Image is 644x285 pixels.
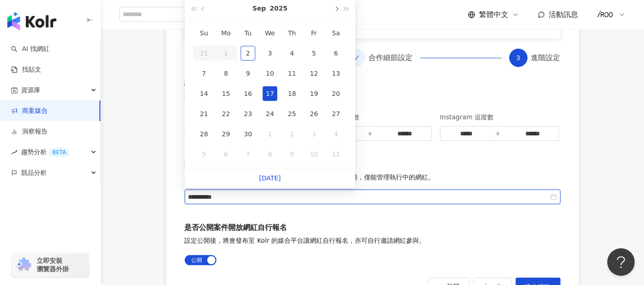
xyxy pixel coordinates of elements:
div: 1 [263,127,277,141]
div: 20 [329,86,343,101]
span: 繁體中文 [479,10,508,20]
a: searchAI 找網紅 [11,45,50,54]
th: Th [281,23,303,43]
a: 找貼文 [11,65,41,74]
td: 2025-09-11 [281,63,303,84]
img: logo.png [597,6,614,23]
td: 2025-10-11 [325,144,347,164]
div: 15 [219,86,233,101]
div: 24 [263,106,277,121]
td: 2025-10-08 [259,144,281,164]
div: 7 [197,66,211,81]
th: Fr [303,23,325,43]
div: 進階設定 [531,49,561,67]
th: Mo [215,23,237,43]
div: 28 [197,127,211,141]
td: 2025-09-22 [215,104,237,124]
div: 11 [329,147,343,162]
div: 27 [329,106,343,121]
iframe: Help Scout Beacon - Open [607,248,635,276]
div: 8 [263,147,277,162]
div: 2 [285,127,299,141]
a: 洞察報告 [11,127,48,136]
td: 2025-09-18 [281,84,303,104]
td: 2025-09-26 [303,104,325,124]
span: 競品分析 [21,162,47,183]
p: 網紅條件 [185,78,561,88]
div: 6 [329,46,343,61]
td: 2025-10-04 [325,124,347,144]
td: 2025-10-03 [303,124,325,144]
td: 2025-09-21 [193,104,215,124]
div: 9 [285,147,299,162]
div: 5 [307,46,321,61]
td: 2025-09-13 [325,63,347,84]
p: 設定公開後，將會發布至 Kolr 的媒合平台讓網紅自行報名，亦可自行邀請網紅參與。 [185,236,426,246]
p: Instagram 追蹤數 [440,108,561,126]
span: 資源庫 [21,80,40,101]
span: rise [11,149,17,156]
td: 2025-10-06 [215,144,237,164]
td: 2025-09-27 [325,104,347,124]
a: 商案媒合 [11,106,48,116]
td: 2025-09-23 [237,104,259,124]
div: 14 [197,86,211,101]
div: 7 [241,147,255,162]
div: 2 [241,46,255,61]
div: 22 [219,106,233,121]
td: 2025-09-20 [325,84,347,104]
td: 2025-09-14 [193,84,215,104]
div: 3 [263,46,277,61]
td: 2025-09-07 [193,63,215,84]
a: [DATE] [259,174,281,182]
td: 2025-09-06 [325,43,347,63]
div: 18 [285,86,299,101]
div: 19 [307,86,321,101]
span: 3 [516,54,520,61]
span: 活動訊息 [549,10,578,19]
td: 2025-10-05 [193,144,215,164]
div: 5 [197,147,211,162]
div: 4 [285,46,299,61]
div: 11 [285,66,299,81]
div: 21 [197,106,211,121]
div: 12 [307,66,321,81]
th: Tu [237,23,259,43]
td: 2025-10-09 [281,144,303,164]
div: 13 [329,66,343,81]
div: 8 [219,66,233,81]
td: 2025-10-10 [303,144,325,164]
td: 2025-09-24 [259,104,281,124]
a: chrome extension立即安裝 瀏覽器外掛 [12,252,89,277]
td: 2025-09-15 [215,84,237,104]
div: 3 [307,127,321,141]
td: 2025-10-01 [259,124,281,144]
p: 超過此日期，將無法更改活動內容、發送邀請、回覆報名申請，僅能管理執行中的網紅。 [185,173,561,182]
span: 立即安裝 瀏覽器外掛 [37,257,69,273]
div: 合作細節設定 [369,49,420,67]
th: Su [193,23,215,43]
td: 2025-09-04 [281,43,303,63]
td: 2025-09-25 [281,104,303,124]
td: 2025-09-12 [303,63,325,84]
p: 我們將根據您設定的網紅條件，推薦給您適合的網紅。 [185,92,561,101]
div: 25 [285,106,299,121]
td: 2025-09-02 [237,43,259,63]
div: 26 [307,106,321,121]
div: 23 [241,106,255,121]
div: 16 [241,86,255,101]
p: YouTube 追蹤數 [312,108,433,126]
div: 29 [219,127,233,141]
p: 是否公開案件開放網紅自行報名 [185,223,426,233]
td: 2025-09-09 [237,63,259,84]
td: 2025-10-02 [281,124,303,144]
td: 2025-09-16 [237,84,259,104]
td: 2025-09-03 [259,43,281,63]
td: 2025-09-30 [237,124,259,144]
td: 2025-09-05 [303,43,325,63]
td: 2025-09-19 [303,84,325,104]
div: 17 [263,86,277,101]
span: 趨勢分析 [21,142,70,162]
div: BETA [49,148,70,157]
div: 30 [241,127,255,141]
